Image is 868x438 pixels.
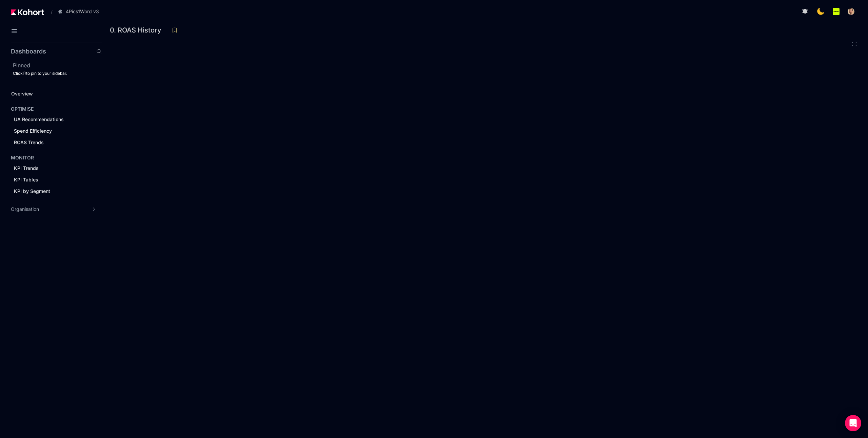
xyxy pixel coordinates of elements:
[833,8,840,15] img: logo_Lotum_Logo_20240521114851236074.png
[12,175,90,185] a: KPI Tables
[14,177,38,182] span: KPI Tables
[852,41,857,47] button: Fullscreen
[11,154,34,161] h4: MONITOR
[45,8,53,15] span: /
[14,128,52,134] span: Spend Efficiency
[54,6,106,17] button: 4Pics1Word v3
[14,116,64,122] span: UA Recommendations
[845,415,861,431] div: Open Intercom Messenger
[110,27,165,34] h3: 0. ROAS History
[11,106,34,112] h4: OPTIMISE
[11,91,33,96] span: Overview
[11,9,44,15] img: Kohort logo
[12,114,90,125] a: UA Recommendations
[12,186,90,196] a: KPI by Segment
[11,48,46,54] h2: Dashboards
[14,165,39,171] span: KPI Trends
[12,126,90,136] a: Spend Efficiency
[9,89,90,99] a: Overview
[12,163,90,173] a: KPI Trends
[14,188,50,194] span: KPI by Segment
[12,137,90,148] a: ROAS Trends
[13,71,102,76] div: Click to pin to your sidebar.
[14,139,44,145] span: ROAS Trends
[66,8,99,15] span: 4Pics1Word v3
[13,61,102,69] h2: Pinned
[11,206,39,213] span: Organisation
